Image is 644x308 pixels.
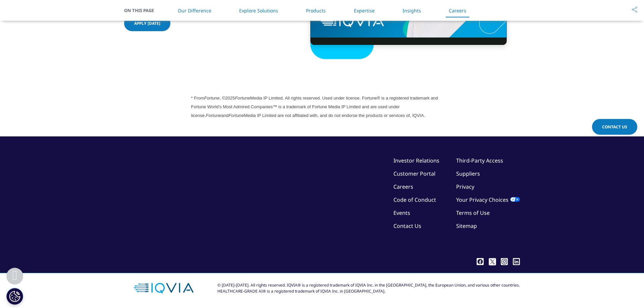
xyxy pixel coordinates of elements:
span: Contact Us [602,124,627,130]
a: Suppliers [456,170,480,177]
a: Our Difference [178,7,211,14]
a: Code of Conduct [393,196,436,203]
em: Fortune [206,113,221,118]
a: Explore Solutions [239,7,278,14]
span: Media IP Limited are not affiliated with, and do not endorse the products or services of, IQVIA. [244,113,425,118]
a: Expertise [354,7,375,14]
span: On This Page [124,7,161,14]
a: Insights [402,7,421,14]
a: Events [393,209,410,217]
a: Apply [DATE] [124,15,170,31]
a: Sitemap [456,222,477,230]
span: * From [191,96,204,101]
a: Customer Portal [393,170,435,177]
em: Fortune [204,96,220,101]
a: Products [306,7,326,14]
a: Contact Us [592,119,637,135]
em: Fortune [235,96,250,101]
a: Third-Party Access [456,157,503,164]
a: Careers [449,7,466,14]
button: Definições de cookies [6,288,23,305]
span: Apply [DATE] [134,20,160,26]
span: Media IP Limited. All rights reserved. Used under license. Fortune® is a registered trademark and... [191,96,438,118]
a: Investor Relations [393,157,439,164]
em: Fortune [228,113,244,118]
a: Your Privacy Choices [456,196,520,203]
span: and [221,113,229,118]
a: Terms of Use [456,209,490,217]
a: Contact Us [393,222,421,230]
a: Privacy [456,183,474,190]
div: © [DATE]-[DATE]. All rights reserved. IQVIA® is a registered trademark of IQVIA Inc. in the [GEOG... [217,282,520,294]
span: , ©2025 [219,96,235,101]
a: Careers [393,183,413,190]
